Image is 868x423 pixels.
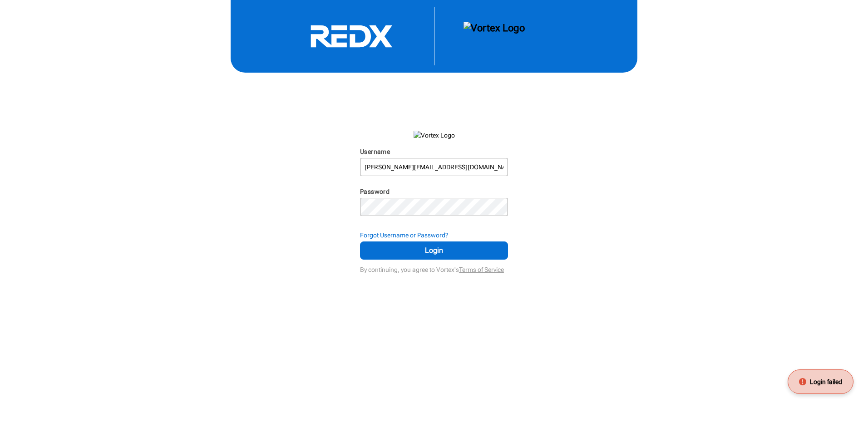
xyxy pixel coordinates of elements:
[810,377,842,386] span: Login failed
[360,231,508,240] div: Forgot Username or Password?
[360,231,449,239] strong: Forgot Username or Password?
[371,245,497,256] span: Login
[464,22,525,51] img: Vortex Logo
[360,148,390,155] label: Username
[414,131,455,140] img: Vortex Logo
[360,261,508,274] div: By continuing, you agree to Vortex's
[360,188,390,195] label: Password
[459,266,504,273] a: Terms of Service
[360,241,508,260] button: Login
[283,25,419,48] svg: RedX Logo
